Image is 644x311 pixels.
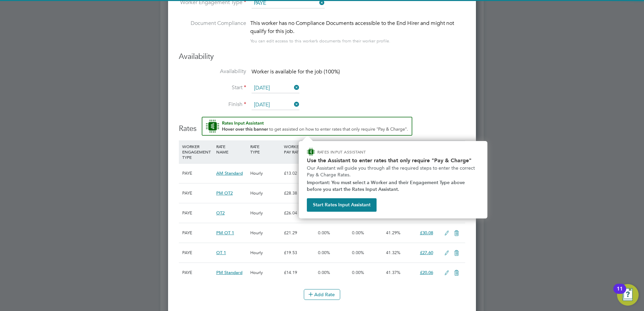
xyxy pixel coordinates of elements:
img: ENGAGE Assistant Icon [307,148,315,156]
span: £27.60 [420,250,433,255]
div: Hourly [249,164,283,183]
span: Worker is available for the job (100%) [252,68,340,75]
div: AGENCY CHARGE RATE [418,140,441,163]
span: 41.29% [386,230,400,236]
h2: Use the Assistant to enter rates that only require "Pay & Charge" [307,157,479,164]
button: Open Resource Center, 11 new notifications [617,284,639,306]
p: Our Assistant will guide you through all the required steps to enter the correct Pay & Charge Rates. [307,165,479,178]
div: Hourly [249,203,283,223]
span: PM OT 1 [216,230,234,236]
div: WORKER PAY RATE [282,140,316,158]
span: PM Standard [216,270,243,275]
span: AM Standard [216,170,243,176]
div: How to input Rates that only require Pay & Charge [299,141,487,218]
span: 0.00% [352,230,364,236]
span: 41.32% [386,250,400,255]
div: £14.19 [282,263,316,282]
div: RATE NAME [215,140,249,158]
span: 0.00% [352,250,364,255]
p: RATES INPUT ASSISTANT [317,149,402,155]
h3: Availability [179,52,465,62]
div: This worker has no Compliance Documents accessible to the End Hirer and might not qualify for thi... [250,19,465,35]
div: Hourly [249,183,283,203]
span: £20.06 [420,270,433,275]
span: PM OT2 [216,190,233,196]
div: PAYE [181,243,215,263]
div: £21.29 [282,223,316,243]
label: Start [179,84,246,91]
div: PAYE [181,164,215,183]
div: HOLIDAY PAY [316,140,350,158]
span: 0.00% [318,250,330,255]
span: 41.37% [386,270,400,275]
h3: Rates [179,117,465,134]
label: Document Compliance [179,19,246,44]
input: Select one [252,100,299,110]
div: PAYE [181,223,215,243]
button: Start Rates Input Assistant [307,198,377,212]
div: PAYE [181,203,215,223]
div: £26.04 [282,203,316,223]
div: WORKER ENGAGEMENT TYPE [181,140,215,163]
span: 0.00% [318,230,330,236]
span: £30.08 [420,230,433,236]
label: Availability [179,68,246,75]
div: Hourly [249,263,283,282]
div: RATE TYPE [249,140,283,158]
div: You can edit access to this worker’s documents from their worker profile. [250,37,390,45]
span: OT 1 [216,250,226,255]
div: £28.38 [282,183,316,203]
button: Rate Assistant [202,117,412,136]
div: £13.02 [282,164,316,183]
span: OT2 [216,210,225,216]
input: Select one [252,83,299,93]
span: 0.00% [352,270,364,275]
div: 11 [617,289,623,298]
div: £19.53 [282,243,316,263]
div: EMPLOYER COST [350,140,384,158]
div: PAYE [181,263,215,282]
strong: Important: You must select a Worker and their Engagement Type above before you start the Rates In... [307,180,466,192]
div: Hourly [249,243,283,263]
div: Hourly [249,223,283,243]
label: Finish [179,101,246,108]
span: 0.00% [318,270,330,275]
div: PAYE [181,183,215,203]
button: Add Rate [304,289,340,300]
div: AGENCY MARKUP [384,140,418,158]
